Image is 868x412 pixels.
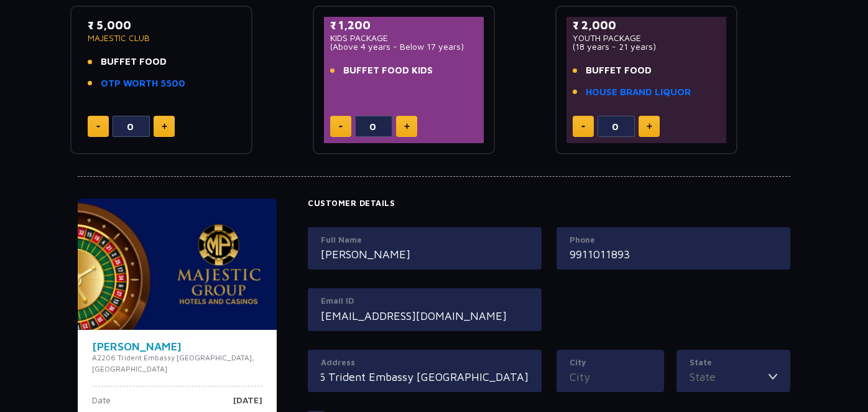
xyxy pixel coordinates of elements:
[690,357,777,369] label: State
[330,17,478,34] p: ₹ 1,200
[321,307,529,324] input: Email ID
[690,368,769,385] input: State
[647,123,652,129] img: plus
[162,123,167,129] img: plus
[570,357,651,369] label: City
[769,368,777,385] img: toggler icon
[573,34,720,42] p: YOUTH PACKAGE
[570,368,651,385] input: City
[101,55,167,69] span: BUFFET FOOD
[339,126,343,128] img: minus
[570,246,777,263] input: Mobile
[581,126,585,128] img: minus
[404,123,410,129] img: plus
[586,63,652,78] span: BUFFET FOOD
[88,34,235,42] p: MAJESTIC CLUB
[96,126,100,128] img: minus
[570,234,777,246] label: Phone
[78,199,277,330] img: majesticPride-banner
[321,368,529,385] input: Address
[321,234,529,246] label: Full Name
[573,42,720,51] p: (18 years - 21 years)
[330,34,478,42] p: KIDS PACKAGE
[88,17,235,34] p: ₹ 5,000
[573,17,720,34] p: ₹ 2,000
[586,85,691,100] a: HOUSE BRAND LIQUOR
[343,63,433,78] span: BUFFET FOOD KIDS
[101,77,185,91] a: OTP WORTH 5500
[321,246,529,263] input: Full Name
[92,341,262,352] h4: [PERSON_NAME]
[330,42,478,51] p: (Above 4 years - Below 17 years)
[308,199,790,208] h4: Customer Details
[92,352,262,375] p: A2206 Trident Embassy [GEOGRAPHIC_DATA], [GEOGRAPHIC_DATA]
[321,295,529,307] label: Email ID
[321,357,529,369] label: Address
